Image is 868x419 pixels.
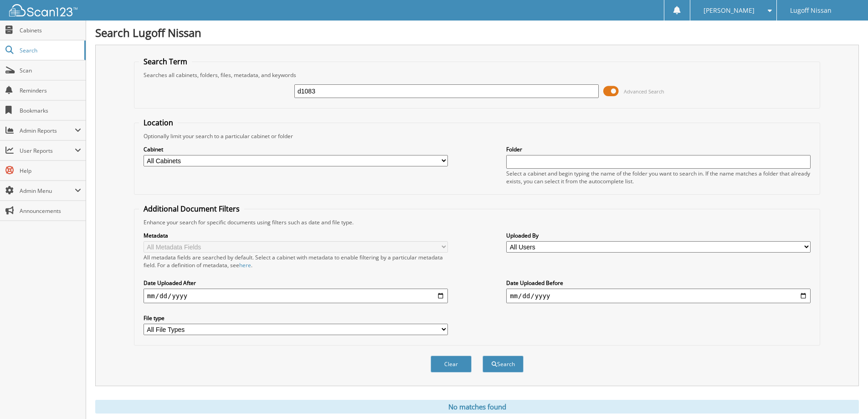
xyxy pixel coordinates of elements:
[506,145,811,153] label: Folder
[506,232,811,239] label: Uploaded By
[506,279,811,287] label: Date Uploaded Before
[431,356,472,372] button: Clear
[704,8,755,13] span: [PERSON_NAME]
[790,8,832,13] span: Lugoff Nissan
[239,261,251,269] a: here
[20,107,81,114] span: Bookmarks
[139,204,244,214] legend: Additional Document Filters
[9,4,77,16] img: scan123-logo-white.svg
[139,71,815,79] div: Searches all cabinets, folders, files, metadata, and keywords
[20,26,81,34] span: Cabinets
[139,218,815,226] div: Enhance your search for specific documents using filters such as date and file type.
[144,253,448,269] div: All metadata fields are searched by default. Select a cabinet with metadata to enable filtering b...
[624,88,664,95] span: Advanced Search
[144,289,448,303] input: start
[144,232,448,239] label: Metadata
[20,87,81,94] span: Reminders
[20,47,80,54] span: Search
[144,314,448,322] label: File type
[144,145,448,153] label: Cabinet
[506,289,811,303] input: end
[20,147,75,155] span: User Reports
[506,170,811,185] div: Select a cabinet and begin typing the name of the folder you want to search in. If the name match...
[139,118,178,128] legend: Location
[20,127,75,134] span: Admin Reports
[139,132,815,140] div: Optionally limit your search to a particular cabinet or folder
[483,356,524,372] button: Search
[20,67,81,74] span: Scan
[95,400,859,414] div: No matches found
[95,25,859,40] h1: Search Lugoff Nissan
[20,207,81,215] span: Announcements
[20,187,75,195] span: Admin Menu
[139,57,192,67] legend: Search Term
[144,279,448,287] label: Date Uploaded After
[20,167,81,175] span: Help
